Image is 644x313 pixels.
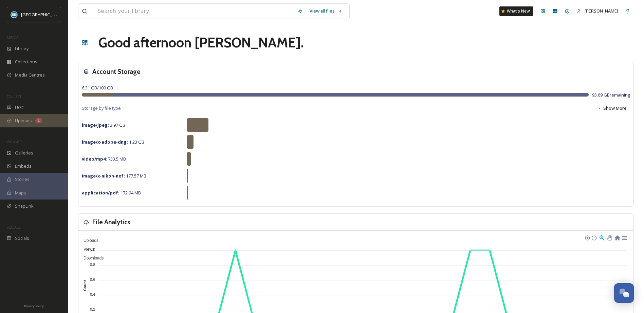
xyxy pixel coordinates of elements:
div: 1 [35,118,42,123]
tspan: 0.8 [90,263,95,267]
span: 6.31 GB / 100 GB [82,85,113,91]
span: Views [78,247,94,252]
span: [GEOGRAPHIC_DATA] [21,11,64,18]
strong: image/x-nikon-nef : [82,173,125,179]
button: Open Chat [614,283,634,303]
a: What's New [499,6,533,16]
div: Reset Zoom [614,234,620,240]
a: Privacy Policy [24,301,44,310]
span: COLLECT [7,94,21,99]
span: Media Centres [15,72,45,78]
h3: Account Storage [92,67,141,77]
h1: Good afternoon [PERSON_NAME] . [98,33,304,53]
div: Menu [621,234,627,240]
span: Maps [15,190,26,196]
span: Socials [15,235,29,242]
span: Embeds [15,163,32,169]
span: SOCIALS [7,225,20,230]
strong: video/mp4 : [82,156,107,162]
span: Privacy Policy [24,304,44,308]
strong: image/x-adobe-dng : [82,139,128,145]
a: View all files [306,4,346,18]
span: Galleries [15,150,33,156]
span: Uploads [15,118,32,124]
div: Zoom Out [591,235,596,240]
div: Panning [607,235,611,239]
span: Collections [15,59,37,65]
div: Selection Zoom [599,234,605,240]
span: 1.23 GB [82,139,144,145]
span: WIDGETS [7,139,22,144]
span: UGC [15,104,24,111]
tspan: 0.2 [90,307,95,311]
strong: image/jpeg : [82,122,109,128]
tspan: 0.6 [90,277,95,281]
span: [PERSON_NAME] [585,8,618,14]
span: 3.97 GB [82,122,125,128]
span: 93.69 GB remaining [592,92,630,98]
strong: application/pdf : [82,190,119,196]
span: SnapLink [15,203,34,209]
span: Stories [15,176,30,183]
span: 733.5 MB [82,156,126,162]
span: MEDIA [7,35,19,40]
input: Search your library [94,4,294,19]
span: 172.94 MB [82,190,141,196]
button: Show More [594,102,630,115]
span: Storage by file type [82,105,121,111]
img: FITB%20Logo%20Circle.jpg [11,11,18,18]
h3: File Analytics [92,217,130,227]
tspan: 0.4 [90,292,95,296]
span: Library [15,45,29,52]
div: Zoom In [585,235,589,240]
span: Downloads [78,256,104,260]
a: [PERSON_NAME] [573,4,622,18]
span: Uploads [78,238,98,243]
span: 177.57 MB [82,173,146,179]
tspan: 1.0 [90,247,95,251]
text: Count [83,280,87,291]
